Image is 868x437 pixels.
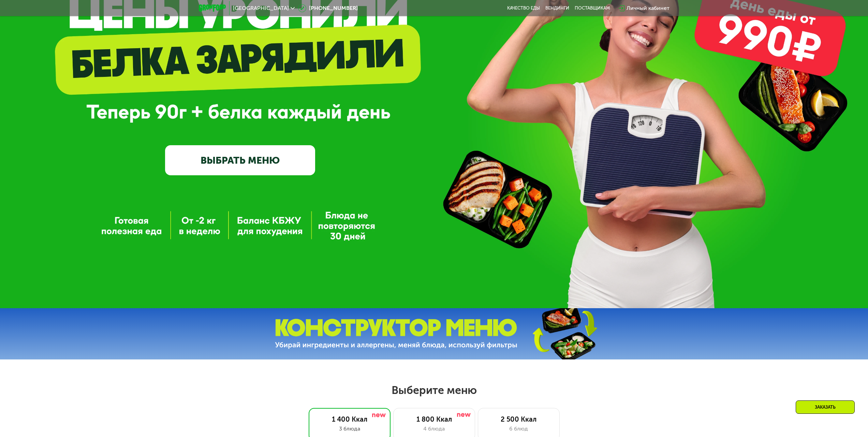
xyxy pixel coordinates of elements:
[575,5,610,11] div: поставщикам
[796,400,855,414] div: Заказать
[22,383,846,397] h2: Выберите меню
[400,415,468,423] div: 1 800 Ккал
[298,4,358,12] a: [PHONE_NUMBER]
[316,425,383,433] div: 3 блюда
[485,425,553,433] div: 6 блюд
[233,5,289,11] span: [GEOGRAPHIC_DATA]
[165,145,315,175] a: ВЫБРАТЬ МЕНЮ
[627,4,670,12] div: Личный кабинет
[316,415,383,423] div: 1 400 Ккал
[485,415,553,423] div: 2 500 Ккал
[400,425,468,433] div: 4 блюда
[507,5,540,11] a: Качество еды
[545,5,569,11] a: Вендинги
